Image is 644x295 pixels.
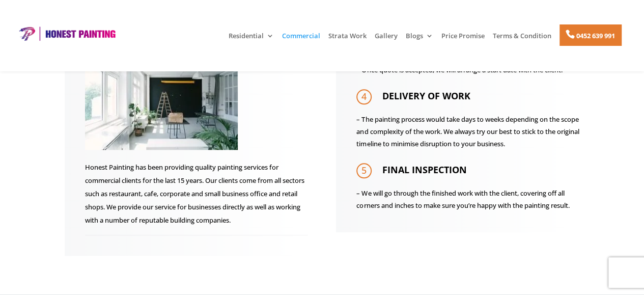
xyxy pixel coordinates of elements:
a: Gallery [375,32,398,49]
a: 0452 639 991 [559,24,621,45]
span: 4 [356,89,372,104]
a: Terms & Condition [493,32,551,49]
a: Blogs [406,32,433,49]
span: 5 [356,163,372,178]
p: – The painting process would take days to weeks depending on the scope and complexity of the work... [356,114,579,150]
a: Price Promise [441,32,485,49]
a: Strata Work [328,32,367,49]
img: Honest Painting [15,26,118,41]
strong: FINAL INSPECTION [382,164,466,176]
a: Commercial [282,32,320,49]
p: – We will go through the finished work with the client, covering off all corners and inches to ma... [356,187,579,212]
strong: DELIVERY OF WORK [382,90,470,102]
a: Residential [229,32,274,49]
p: Honest Painting has been providing quality painting services for commercial clients for the last ... [85,160,308,227]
